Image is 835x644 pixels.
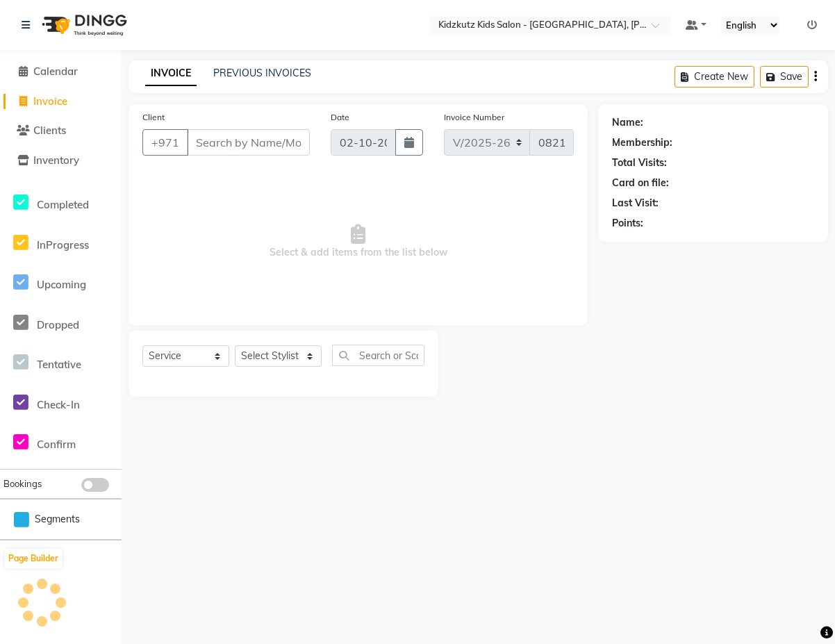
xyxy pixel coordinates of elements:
[612,216,643,231] div: Points:
[612,156,667,170] div: Total Visits:
[37,238,89,251] span: InProgress
[760,66,809,88] button: Save
[5,549,62,568] button: Page Builder
[3,94,118,110] a: Invoice
[33,124,66,137] span: Clients
[3,153,118,169] a: Inventory
[3,64,118,80] a: Calendar
[612,176,669,190] div: Card on file:
[37,198,89,211] span: Completed
[145,61,197,86] a: INVOICE
[332,345,424,366] input: Search or Scan
[612,135,672,150] div: Membership:
[142,129,188,156] button: +971
[35,512,80,527] span: Segments
[142,172,574,311] span: Select & add items from the list below
[142,111,165,124] label: Client
[37,398,80,411] span: Check-In
[33,154,79,167] span: Inventory
[37,358,81,371] span: Tentative
[35,6,131,44] img: logo
[3,478,42,489] span: Bookings
[37,438,76,451] span: Confirm
[33,65,78,78] span: Calendar
[675,66,754,88] button: Create New
[37,318,79,331] span: Dropped
[444,111,504,124] label: Invoice Number
[213,67,311,79] a: PREVIOUS INVOICES
[3,123,118,139] a: Clients
[612,196,659,210] div: Last Visit:
[612,115,643,130] div: Name:
[33,94,67,108] span: Invoice
[187,129,310,156] input: Search by Name/Mobile/Email/Code
[37,278,86,291] span: Upcoming
[331,111,349,124] label: Date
